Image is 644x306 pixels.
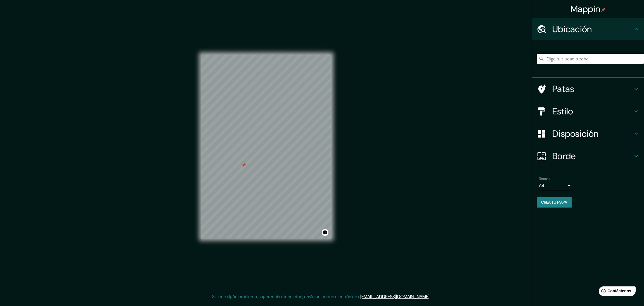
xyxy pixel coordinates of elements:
div: Disposición [532,123,644,145]
font: . [430,293,431,300]
div: Estilo [532,100,644,123]
font: A4 [539,183,544,189]
font: Patas [552,83,574,95]
font: Tamaño [539,176,550,181]
font: Disposición [552,128,598,140]
img: pin-icon.png [601,8,606,12]
button: Crea tu mapa [537,197,572,208]
div: Ubicación [532,18,644,40]
a: [EMAIL_ADDRESS][DOMAIN_NAME] [360,294,429,300]
canvas: Mapa [201,55,331,239]
font: Mappin [570,3,600,15]
div: Borde [532,145,644,167]
font: Borde [552,150,576,162]
div: Patas [532,78,644,100]
div: A4 [539,181,572,190]
font: Crea tu mapa [541,200,567,205]
button: Activar o desactivar atribución [322,229,328,236]
font: Estilo [552,105,573,117]
font: Ubicación [552,23,592,35]
input: Elige tu ciudad o zona [537,54,644,64]
font: Si tiene algún problema, sugerencia o inquietud, envíe un correo electrónico a [212,294,360,300]
font: . [429,294,430,300]
iframe: Lanzador de widgets de ayuda [594,284,638,300]
font: . [431,293,432,300]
